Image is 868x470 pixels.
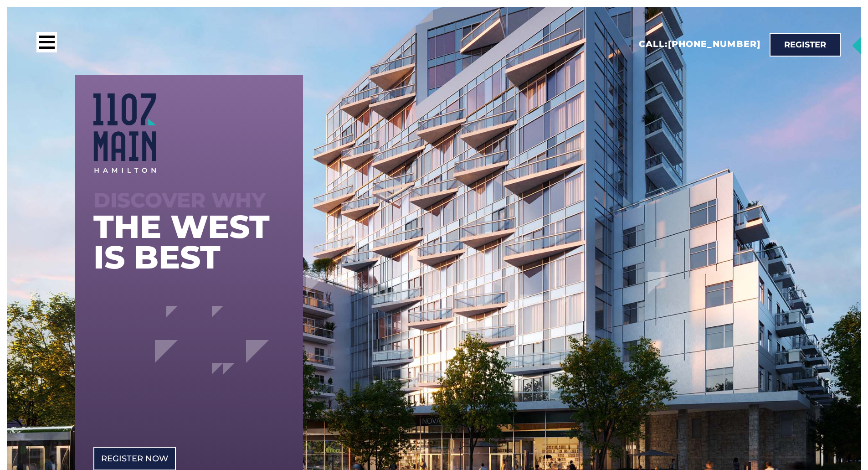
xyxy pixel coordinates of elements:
[93,191,285,210] div: Discover why
[784,41,826,49] span: Register
[101,455,168,463] span: REgister Now
[770,33,841,57] a: Register
[639,39,760,50] h2: Call:
[668,39,760,49] a: [PHONE_NUMBER]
